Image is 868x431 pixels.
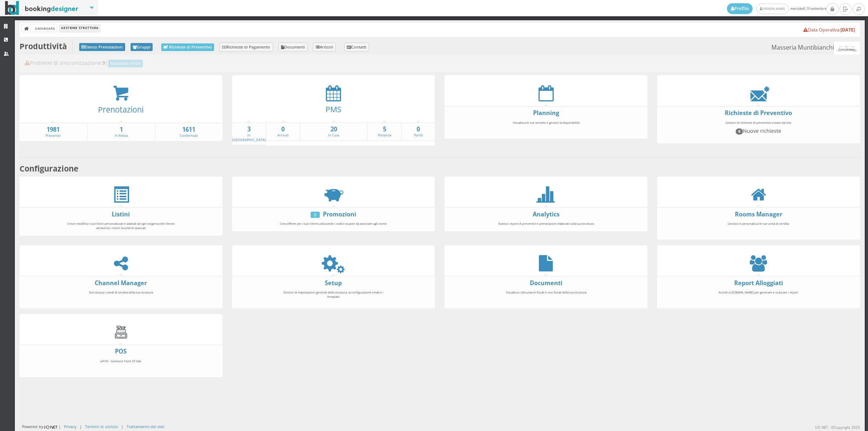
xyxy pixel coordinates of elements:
a: Channel Manager [95,279,147,287]
img: cash-register.gif [113,324,129,340]
a: Visualizza errori [108,60,143,67]
img: ionet_small_logo.png [43,424,59,430]
div: Gestisci le impostazioni generali della struttura, la configurazione email e i template [275,287,392,306]
b: [DATE] [841,27,855,33]
a: Listini [112,210,130,218]
h4: Nuove richieste [703,128,814,134]
a: Termini di utilizzo [85,424,118,429]
a: Prenotazioni [98,104,144,115]
a: Report Alloggiati [734,279,783,287]
span: 4 [736,128,743,134]
div: Visualizza i documenti fiscali e non fiscali della tua struttura [488,287,605,306]
a: Gruppi [131,43,153,51]
a: 0Arrivati [267,125,299,138]
div: Accedi a [DOMAIN_NAME] per generare e scaricare i report [700,287,817,306]
a: 1981Preventivi [20,126,87,138]
h4: Problemi di sincronizzazione: | [25,60,855,67]
a: 0Partiti [402,125,435,138]
div: Gestisci e personalizza le tue unità di vendita [700,218,817,237]
a: Data Operativa:[DATE] [803,27,855,33]
strong: 1 [88,126,155,134]
div: 0 [311,212,320,218]
b: Configurazione [20,163,78,174]
a: 1611Confermate [156,126,222,138]
a: Rooms Manager [735,210,782,218]
div: Visualizza le tue vendite e gestisci la disponibilità [488,117,605,136]
a: Richieste di Pagamento [220,43,273,51]
strong: 3 [232,125,266,134]
a: Documenti [530,279,562,287]
strong: 1981 [20,126,87,134]
a: Articoli [313,43,336,51]
a: Setup [325,279,342,287]
a: Richieste di Preventivo [725,109,792,117]
img: 56db488bc92111ef969d06d5a9c234c7.png [834,42,860,55]
a: Privacy [64,424,76,429]
strong: 0 [267,125,299,134]
div: | [121,424,123,429]
a: Elenco Prenotazioni [79,43,125,51]
strong: 5 [368,125,401,134]
a: [PERSON_NAME] [756,4,788,14]
b: 9 [102,59,105,66]
b: Produttività [20,41,67,51]
strong: 1611 [156,126,222,134]
small: Masseria Muntibianchi [771,42,860,55]
span: mercoledì, 10 settembre [727,3,826,14]
a: Dashboard [33,24,57,32]
div: Crea offerte per i tuoi clienti utilizzando i codici coupon da associare agli sconti [275,218,392,229]
a: Analytics [533,210,559,218]
a: PMS [325,104,341,114]
div: Sincronizza i canali di vendita della tua struttura [62,287,179,306]
a: Planning [533,109,559,117]
a: Richieste di Preventivo [161,43,214,51]
div: Scarica i report di preventivi e prenotazioni elaborati sulla tua struttura [488,218,605,229]
a: POS [115,347,127,355]
div: Gestisci le richieste di preventivo inviate dal sito [700,117,817,141]
div: Crea e modifica i tuoi listini personalizzati e adattali ad ogni esigenza del cliente attraverso ... [62,218,179,233]
a: Documenti [278,43,308,51]
div: Powered by | [22,424,61,430]
a: Contatti [344,43,369,51]
strong: 0 [402,125,435,134]
a: 3In [GEOGRAPHIC_DATA] [232,125,266,142]
a: Profilo [727,3,753,14]
a: 20In Casa [301,125,367,138]
a: 1In Attesa [88,126,155,138]
a: Trattamento dei dati [127,424,165,429]
li: Gestione Struttura [59,24,100,32]
a: 5Partenze [368,125,401,138]
a: Promozioni [323,210,356,218]
strong: 20 [301,125,367,134]
div: | [80,424,82,429]
div: ioPOS - Gestione Point Of Sale [62,356,179,375]
img: BookingDesigner.com [5,1,78,15]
